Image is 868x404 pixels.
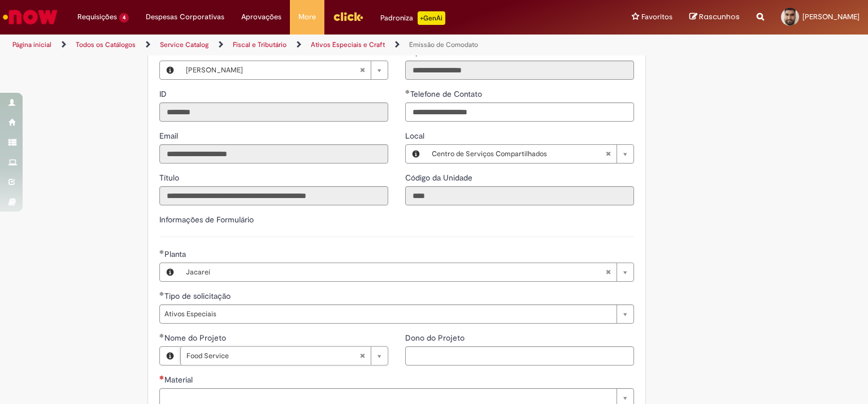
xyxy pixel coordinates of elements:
abbr: Limpar campo Favorecido [354,61,371,79]
span: Necessários - Material [164,375,195,385]
input: ID [159,102,388,122]
p: +GenAi [418,11,445,25]
span: Tipo de solicitação [164,291,233,301]
span: Necessários - Nome do Projeto [164,333,228,343]
span: Necessários [159,375,164,380]
span: Local [405,131,427,141]
img: ServiceNow [1,6,59,28]
input: Código da Unidade [405,186,634,205]
span: Centro de Serviços Compartilhados [432,145,605,163]
span: Food Service [186,347,359,365]
span: Telefone de Contato [410,89,484,99]
a: Emissão de Comodato [409,40,478,49]
button: Favorecido, Visualizar este registro Diego Pereira De Araujo [160,61,180,79]
button: Nome do Projeto, Visualizar este registro Food Service [160,347,180,365]
span: 4 [119,13,129,23]
div: Padroniza [380,11,445,25]
span: Dono do Projeto [405,333,467,343]
span: Obrigatório Preenchido [159,250,164,254]
span: Despesas Corporativas [146,11,224,23]
span: More [298,11,316,23]
span: Aprovações [241,11,281,23]
span: Somente leitura - ID [159,89,169,99]
label: Somente leitura - Código da Unidade [405,172,475,183]
span: Jacareí [186,263,605,281]
a: Food ServiceLimpar campo Nome do Projeto [180,347,388,365]
label: Somente leitura - ID [159,88,169,100]
span: [PERSON_NAME] [186,61,359,79]
span: Somente leitura - Email [159,131,180,141]
label: Informações de Formulário [159,214,254,225]
a: Rascunhos [689,12,740,23]
a: JacareíLimpar campo Planta [180,263,633,281]
abbr: Limpar campo Local [600,145,617,163]
span: Necessários - Planta [164,249,188,259]
a: Ativos Especiais e Craft [311,40,385,49]
a: Todos os Catálogos [76,40,136,49]
span: Obrigatório Preenchido [405,89,410,94]
button: Planta, Visualizar este registro Jacareí [160,263,180,281]
span: Rascunhos [699,11,740,22]
a: [PERSON_NAME]Limpar campo Favorecido [180,61,388,79]
span: Ativos Especiais [164,305,611,323]
input: Departamento [405,61,634,80]
label: Somente leitura - Email [159,130,180,141]
ul: Trilhas de página [8,35,570,55]
abbr: Limpar campo Planta [600,263,617,281]
a: Centro de Serviços CompartilhadosLimpar campo Local [426,145,633,163]
span: Somente leitura - Título [159,173,181,183]
input: Dono do Projeto [405,346,634,366]
a: Página inicial [12,40,51,49]
span: Somente leitura - Código da Unidade [405,173,475,183]
img: click_logo_yellow_360x200.png [333,8,363,25]
span: Requisições [77,11,117,23]
button: Local, Visualizar este registro Centro de Serviços Compartilhados [406,145,426,163]
span: Obrigatório Preenchido [159,333,164,338]
input: Telefone de Contato [405,102,634,122]
a: Fiscal e Tributário [233,40,287,49]
span: Obrigatório Preenchido [159,291,164,296]
abbr: Limpar campo Nome do Projeto [354,347,371,365]
a: Service Catalog [160,40,209,49]
input: Título [159,186,388,205]
span: Favoritos [641,11,672,23]
input: Email [159,144,388,164]
span: [PERSON_NAME] [802,12,860,22]
label: Somente leitura - Título [159,172,181,183]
